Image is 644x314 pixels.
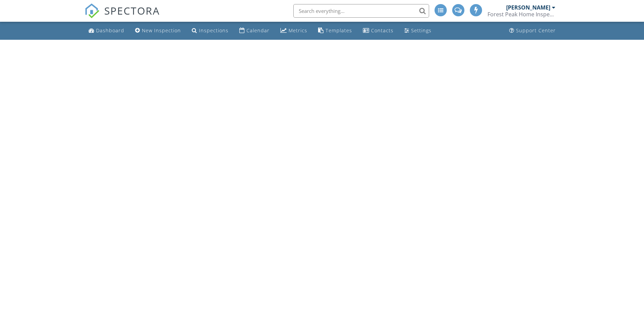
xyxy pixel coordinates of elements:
[506,4,550,11] div: [PERSON_NAME]
[487,11,555,18] div: Forest Peak Home Inspections
[96,27,124,34] div: Dashboard
[199,27,228,34] div: Inspections
[237,24,272,37] a: Calendar
[278,24,310,37] a: Metrics
[402,24,434,37] a: Settings
[142,27,181,34] div: New Inspection
[293,4,429,18] input: Search everything...
[289,27,307,34] div: Metrics
[411,27,431,34] div: Settings
[516,27,556,34] div: Support Center
[507,24,558,37] a: Support Center
[360,24,396,37] a: Contacts
[246,27,270,34] div: Calendar
[85,9,160,23] a: SPECTORA
[326,27,352,34] div: Templates
[189,24,231,37] a: Inspections
[371,27,393,34] div: Contacts
[132,24,184,37] a: New Inspection
[315,24,355,37] a: Templates
[85,3,99,18] img: The Best Home Inspection Software - Spectora
[104,3,160,18] span: SPECTORA
[86,24,127,37] a: Dashboard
